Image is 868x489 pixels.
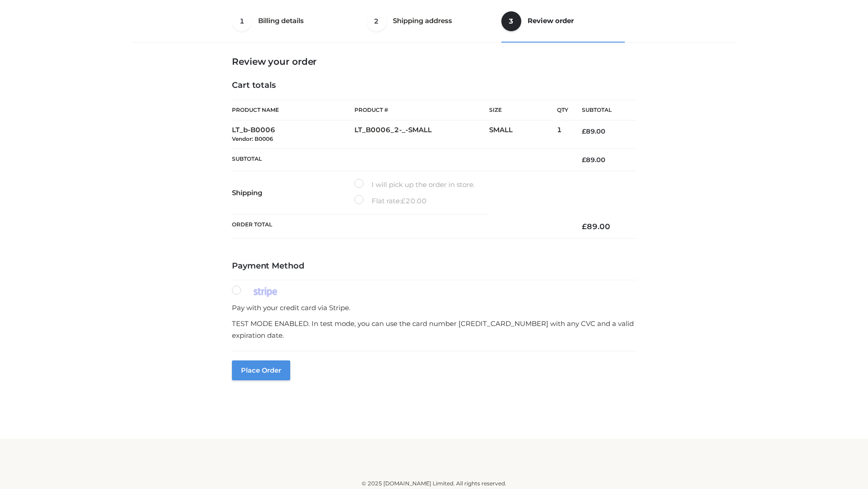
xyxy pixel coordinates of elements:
th: Product Name [232,100,354,120]
span: £ [401,197,406,205]
h4: Payment Method [232,261,636,271]
div: © 2025 [DOMAIN_NAME] Limited. All rights reserved. [134,479,734,488]
th: Subtotal [568,100,636,120]
label: I will pick up the order in store. [354,179,475,191]
bdi: 20.00 [401,197,427,205]
th: Size [489,100,552,120]
th: Subtotal [232,149,568,171]
th: Product # [354,100,489,120]
td: 1 [557,120,568,149]
label: Flat rate: [354,195,427,207]
small: Vendor: B0006 [232,135,273,142]
h4: Cart totals [232,81,636,91]
th: Order Total [232,215,568,239]
p: TEST MODE ENABLED. In test mode, you can use the card number [CREDIT_CARD_NUMBER] with any CVC an... [232,318,636,341]
span: £ [582,222,587,231]
th: Qty [557,100,568,120]
bdi: 89.00 [582,156,605,164]
th: Shipping [232,171,354,215]
h3: Review your order [232,56,636,67]
td: LT_B0006_2-_-SMALL [354,120,489,149]
button: Place order [232,360,290,380]
bdi: 89.00 [582,222,610,231]
span: £ [582,127,586,135]
bdi: 89.00 [582,127,605,135]
td: SMALL [489,120,557,149]
td: LT_b-B0006 [232,120,354,149]
span: £ [582,156,586,164]
p: Pay with your credit card via Stripe. [232,302,636,314]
